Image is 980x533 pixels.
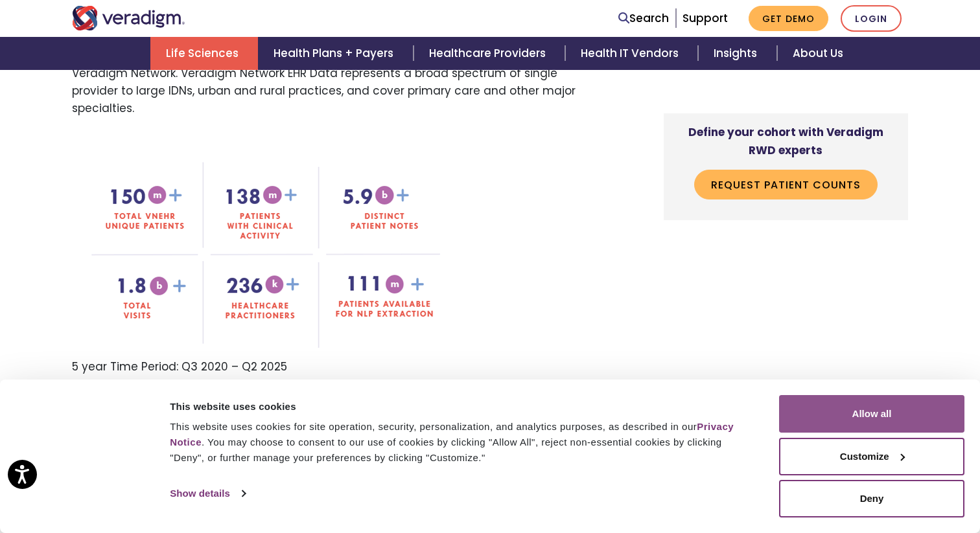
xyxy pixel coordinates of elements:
[72,358,601,376] p: 5 year Time Period: Q3 2020 – Q2 2025
[749,6,828,31] a: Get Demo
[779,438,964,475] button: Customize
[618,10,669,27] a: Search
[150,37,258,70] a: Life Sciences
[414,37,565,70] a: Healthcare Providers
[72,6,185,30] img: Veradigm logo
[170,399,750,414] div: This website uses cookies
[698,37,776,70] a: Insights
[841,5,902,32] a: Login
[688,124,883,157] strong: Define your cohort with Veradigm RWD experts
[72,30,601,118] p: is purpose-built for research and provides streamlined access to over * by combining multiple EHR...
[565,37,698,70] a: Health IT Vendors
[779,395,964,433] button: Allow all
[72,128,476,348] img: RWD Numbers
[779,480,964,517] button: Deny
[170,419,750,466] div: This website uses cookies for site operation, security, personalization, and analytics purposes, ...
[170,484,245,503] a: Show details
[777,37,859,70] a: About Us
[682,10,728,26] a: Support
[694,169,878,199] a: Request Patient Counts
[258,37,413,70] a: Health Plans + Payers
